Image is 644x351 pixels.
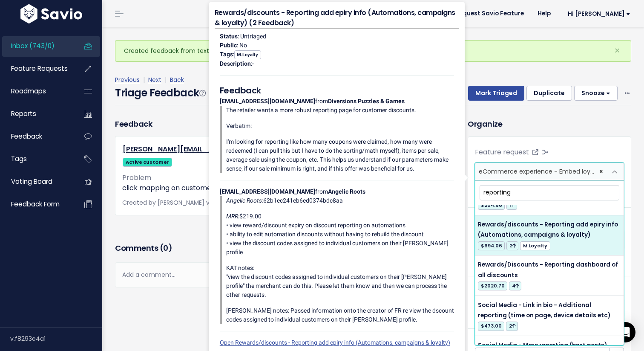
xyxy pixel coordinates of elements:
[11,177,52,186] span: Voting Board
[122,173,151,183] span: Problem
[2,104,71,124] a: Reports
[448,7,531,20] a: Request Savio Feature
[115,118,152,130] h3: Feedback
[2,59,71,78] a: Feature Requests
[509,281,521,290] span: 4
[478,241,505,250] span: $694.06
[11,64,68,73] span: Feature Requests
[234,50,261,59] span: M.Loyalty
[568,11,630,17] span: Hi [PERSON_NAME]
[126,159,170,165] strong: Active customer
[220,188,315,195] strong: [EMAIL_ADDRESS][DOMAIN_NAME]
[2,81,71,101] a: Roadmaps
[475,336,515,346] span: Subscribers
[220,33,238,40] strong: Status
[226,213,239,220] em: MRR:
[468,86,524,101] button: Mark Triaged
[614,44,620,58] span: ×
[574,86,618,101] button: Snooze
[163,75,168,84] span: |
[2,149,71,169] a: Tags
[11,109,36,118] span: Reports
[558,7,637,20] a: Hi [PERSON_NAME]
[478,261,618,279] span: Rewards/Discounts - Reporting dashboard of all discounts
[115,242,441,254] h3: Comments ( )
[115,75,140,84] a: Previous
[475,147,529,157] label: Feature request
[506,201,517,210] span: 1
[226,212,454,257] p: $219.00 • view reward/discount expiry on discount reporting on automations • ability to edit auto...
[220,84,454,97] h5: Feedback
[615,322,635,342] div: Open Intercom Messenger
[220,51,233,58] strong: Tags
[599,163,603,180] span: ×
[226,196,454,205] p: 62b1ec241eb6ed0374bdc8aa
[141,75,147,84] span: |
[2,36,71,56] a: Inbox (743/0)
[115,40,631,62] div: Created feedback from text cut from
[226,137,454,173] p: I'm looking for reporting like how many coupons were claimed, how many were redeemed (I can pull ...
[10,328,102,350] div: v.f8293e4a1
[531,7,558,20] a: Help
[11,41,55,50] span: Inbox (743/0)
[328,188,365,195] strong: Angelic Roots
[478,341,607,349] span: Social Media - More reporting (best posts)
[478,201,505,210] span: $204.66
[2,127,71,146] a: Feedback
[606,41,629,61] button: Close
[226,306,454,324] p: [PERSON_NAME] notes: Passed information onto the creator of FR re view the dscount codes assigned...
[226,106,454,115] p: The retailer wants a more robust reporting page for customer discounts.
[520,241,550,250] span: M.Loyalty
[506,241,518,250] span: 2
[252,60,254,67] span: -
[220,60,251,67] strong: Description
[226,197,263,204] em: Angelic Roots:
[148,75,161,84] a: Next
[328,98,405,104] strong: Diversions Puzzles & Games
[226,264,454,299] p: KAT notes: "view the discount codes assigned to individual customers on their [PERSON_NAME] profi...
[115,85,205,101] h4: Triage Feedback
[122,183,434,193] p: click mapping on customer portal
[2,172,71,191] a: Voting Board
[163,243,168,253] span: 0
[526,86,572,101] button: Duplicate
[518,337,549,346] span: <p><strong>Subscribers</strong><br><br> No subscribers yet<br> </p>
[478,301,610,319] span: Social Media - Link in bio - Additional reporting (time on page, device details etc)
[478,281,507,290] span: $2020.70
[226,122,454,131] p: Verbatim:
[170,75,184,84] a: Back
[123,144,302,154] a: [PERSON_NAME][EMAIL_ADDRESS][DOMAIN_NAME]
[220,42,237,49] strong: Public
[506,322,518,331] span: 2
[11,200,60,209] span: Feedback form
[478,220,618,239] span: Rewards/discounts - Reporting add epiry info (Automations, campaigns & loyalty)
[122,198,411,207] span: Created by [PERSON_NAME] via [PERSON_NAME] on | |
[11,132,42,141] span: Feedback
[2,194,71,214] a: Feedback form
[220,98,315,104] strong: [EMAIL_ADDRESS][DOMAIN_NAME]
[468,118,631,130] h3: Organize
[215,8,459,29] h4: Rewards/discounts - Reporting add epiry info (Automations, campaigns & loyalty) (2 Feedback)
[18,4,84,23] img: logo-white.9d6f32f41409.svg
[11,154,27,163] span: Tags
[115,262,441,287] div: Add a comment...
[478,322,504,331] span: $473.00
[11,87,46,96] span: Roadmaps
